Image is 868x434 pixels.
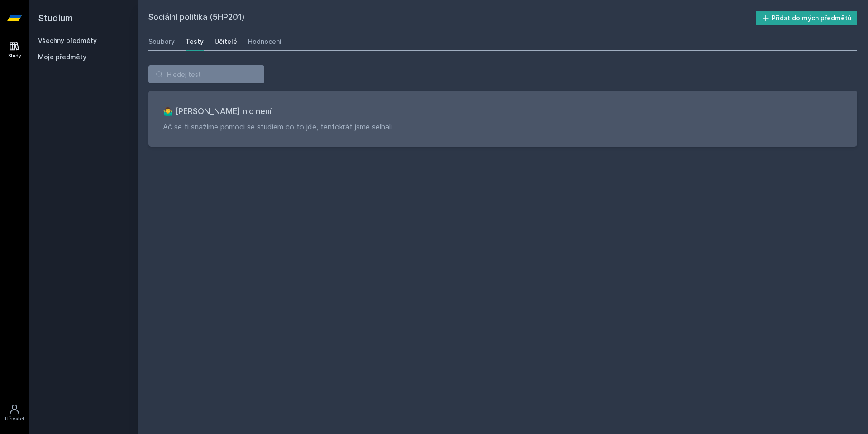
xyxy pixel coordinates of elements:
input: Hledej test [148,65,264,83]
div: Hodnocení [248,37,281,46]
div: Učitelé [215,37,237,46]
button: Přidat do mých předmětů [756,11,858,25]
a: Uživatel [2,399,27,427]
span: Moje předměty [38,52,86,62]
div: Uživatel [5,415,24,422]
a: Soubory [148,33,175,51]
p: Ač se ti snažíme pomoci se studiem co to jde, tentokrát jsme selhali. [163,121,843,132]
h3: 🤷‍♂️ [PERSON_NAME] nic není [163,105,843,118]
h2: Sociální politika (5HP201) [148,11,756,25]
div: Testy [186,37,204,46]
a: Učitelé [215,33,237,51]
a: Všechny předměty [38,37,97,44]
div: Soubory [148,37,175,46]
div: Study [8,52,21,59]
a: Hodnocení [248,33,281,51]
a: Study [2,36,27,64]
a: Testy [186,33,204,51]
